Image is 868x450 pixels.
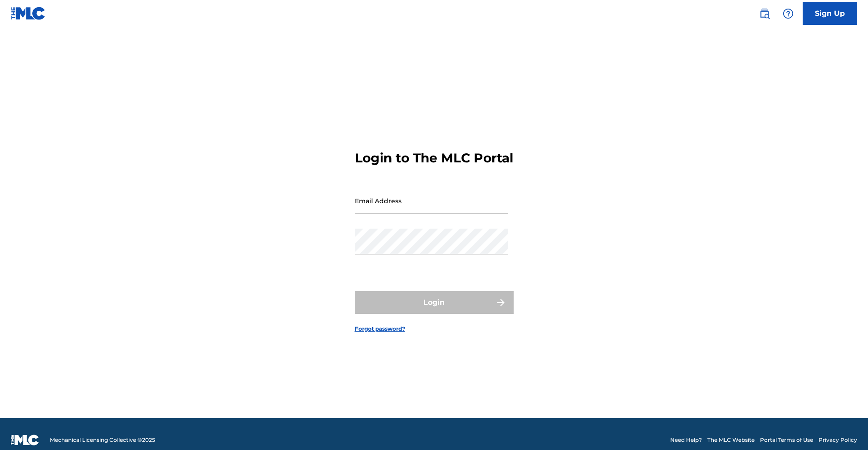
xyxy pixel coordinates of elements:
a: Sign Up [803,2,857,25]
a: Privacy Policy [819,436,857,444]
img: search [759,8,770,19]
a: The MLC Website [707,436,755,444]
img: help [783,8,794,19]
img: MLC Logo [11,7,46,20]
img: logo [11,435,39,445]
h3: Login to The MLC Portal [355,150,513,166]
div: Help [779,5,797,23]
span: Mechanical Licensing Collective © 2025 [50,436,155,444]
a: Portal Terms of Use [760,436,813,444]
a: Forgot password? [355,325,405,333]
a: Public Search [755,5,774,23]
a: Need Help? [670,436,702,444]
